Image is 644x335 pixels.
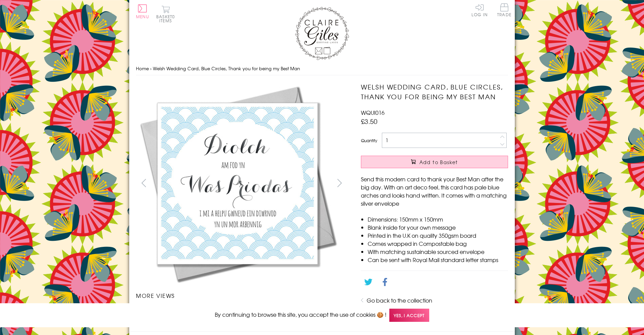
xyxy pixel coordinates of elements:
[361,117,377,126] span: £3.50
[361,108,385,117] span: WQUI016
[361,137,377,144] label: Quantity
[361,175,508,207] p: Send this modern card to thank your Best Man after the big day. With an art deco feel, this card ...
[136,14,149,20] span: Menu
[368,215,508,223] li: Dimensions: 150mm x 150mm
[471,3,488,17] a: Log In
[368,231,508,239] li: Printed in the U.K on quality 350gsm board
[332,175,347,190] button: next
[156,5,175,23] button: Basket0 items
[361,156,508,168] button: Add to Basket
[136,65,149,72] a: Home
[367,296,432,304] a: Go back to the collection
[159,14,175,24] span: 0 items
[136,62,508,76] nav: breadcrumbs
[368,223,508,231] li: Blank inside for your own message
[368,248,508,256] li: With matching sustainable sourced envelope
[497,3,511,17] span: Trade
[497,3,511,18] a: Trade
[389,309,429,322] span: Yes, I accept
[153,65,300,72] span: Welsh Wedding Card, Blue Circles, Thank you for being my Best Man
[136,291,347,300] h3: More views
[368,256,508,264] li: Can be sent with Royal Mail standard letter stamps
[150,65,152,72] span: ›
[419,159,458,165] span: Add to Basket
[136,4,149,19] button: Menu
[136,82,339,285] img: Welsh Wedding Card, Blue Circles, Thank you for being my Best Man
[368,239,508,248] li: Comes wrapped in Compostable bag
[361,82,508,102] h1: Welsh Wedding Card, Blue Circles, Thank you for being my Best Man
[295,7,349,60] img: Claire Giles Greetings Cards
[136,175,151,190] button: prev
